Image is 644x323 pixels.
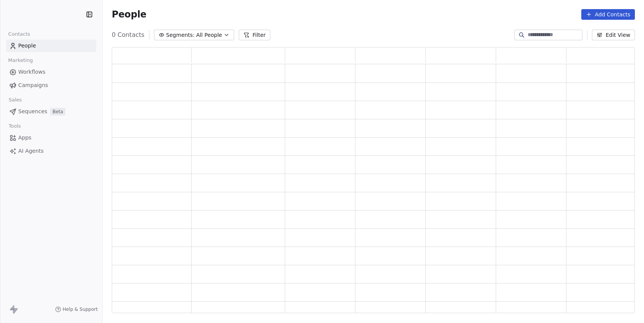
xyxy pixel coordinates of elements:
[18,81,48,89] span: Campaigns
[5,28,33,40] span: Contacts
[112,64,637,313] div: grid
[112,9,146,20] span: People
[18,134,32,142] span: Apps
[63,306,98,312] span: Help & Support
[55,306,98,312] a: Help & Support
[239,30,270,40] button: Filter
[18,42,36,50] span: People
[18,108,47,116] span: Sequences
[6,105,96,118] a: SequencesBeta
[5,94,25,106] span: Sales
[6,131,96,144] a: Apps
[18,147,44,155] span: AI Agents
[5,120,24,132] span: Tools
[581,9,635,20] button: Add Contacts
[5,55,36,66] span: Marketing
[592,30,635,40] button: Edit View
[6,40,96,52] a: People
[6,145,96,157] a: AI Agents
[166,31,195,39] span: Segments:
[6,79,96,92] a: Campaigns
[196,31,222,39] span: All People
[18,68,46,76] span: Workflows
[6,66,96,78] a: Workflows
[50,108,65,116] span: Beta
[112,30,144,40] span: 0 Contacts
